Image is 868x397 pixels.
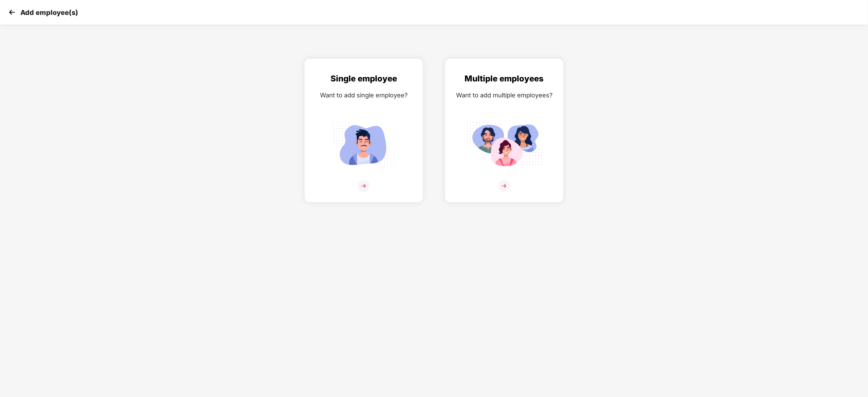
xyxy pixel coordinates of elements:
img: svg+xml;base64,PHN2ZyB4bWxucz0iaHR0cDovL3d3dy53My5vcmcvMjAwMC9zdmciIGlkPSJTaW5nbGVfZW1wbG95ZWUiIH... [326,118,402,171]
img: svg+xml;base64,PHN2ZyB4bWxucz0iaHR0cDovL3d3dy53My5vcmcvMjAwMC9zdmciIHdpZHRoPSIzNiIgaGVpZ2h0PSIzNi... [358,180,370,192]
img: svg+xml;base64,PHN2ZyB4bWxucz0iaHR0cDovL3d3dy53My5vcmcvMjAwMC9zdmciIHdpZHRoPSIzNiIgaGVpZ2h0PSIzNi... [498,180,510,192]
div: Want to add multiple employees? [452,90,556,100]
img: svg+xml;base64,PHN2ZyB4bWxucz0iaHR0cDovL3d3dy53My5vcmcvMjAwMC9zdmciIHdpZHRoPSIzMCIgaGVpZ2h0PSIzMC... [7,7,17,17]
img: svg+xml;base64,PHN2ZyB4bWxucz0iaHR0cDovL3d3dy53My5vcmcvMjAwMC9zdmciIGlkPSJNdWx0aXBsZV9lbXBsb3llZS... [466,118,542,171]
div: Want to add single employee? [312,90,416,100]
p: Add employee(s) [20,8,78,17]
div: Single employee [312,72,416,85]
div: Multiple employees [452,72,556,85]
